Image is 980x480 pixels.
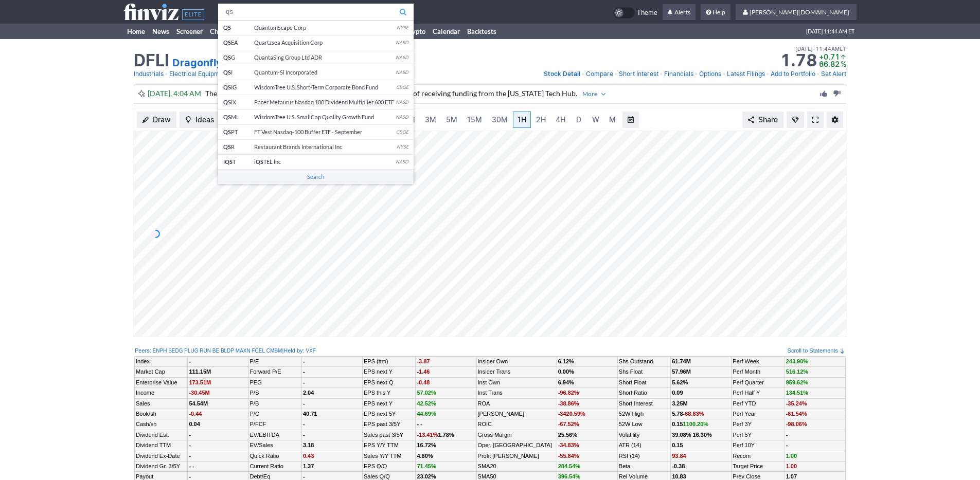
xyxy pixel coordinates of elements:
[558,358,574,364] b: 6.12%
[173,24,206,39] a: Screener
[732,377,785,387] td: Perf Quarter
[558,379,574,385] b: 6.94%
[819,60,840,68] span: 66.82
[135,419,188,430] td: Cash/sh
[672,390,683,396] a: 0.09
[617,357,670,367] td: Shs Outstand
[441,112,462,128] a: 5M
[487,112,512,128] a: 30M
[256,158,263,165] b: QS
[587,112,604,128] a: W
[306,347,315,355] a: VXF
[223,128,231,135] b: QS
[788,347,845,354] a: Scroll to Statements
[153,347,167,355] a: ENPH
[396,95,414,110] td: NASD
[363,440,416,451] td: EPS Y/Y TTM
[248,461,301,471] td: Current Ratio
[558,442,579,448] span: -34.83%
[223,39,231,46] b: QS
[464,24,500,39] a: Backtests
[254,65,396,80] td: Quantum-Si Incorporated
[513,112,531,128] a: 1H
[672,358,691,364] b: 61.74M
[135,430,188,440] td: Dividend Est.
[303,411,317,417] b: 40.71
[558,463,580,469] span: 284.54%
[807,112,824,128] a: Fullscreen
[134,52,169,69] h1: DFLI
[604,112,621,128] a: M
[218,95,254,110] td: IX
[218,65,254,80] td: I
[149,24,173,39] a: News
[189,390,209,396] span: -30.45M
[168,347,183,355] a: SEDG
[254,35,396,50] td: Quartzsea Acquisition Corp
[476,409,557,419] td: [PERSON_NAME]
[248,440,301,451] td: EV/Sales
[218,155,254,170] td: I T
[135,357,188,367] td: Index
[476,388,557,398] td: Inst Trans
[614,69,618,79] span: •
[617,461,670,471] td: Beta
[254,110,396,125] td: WisdomTree U.S. SmallCap Quality Growth Fund
[613,7,657,19] a: Theme
[363,367,416,377] td: EPS next Y
[363,430,416,440] td: Sales past 3/5Y
[396,125,414,140] td: CBOE
[786,453,797,459] span: 1.00
[672,463,685,469] b: -0.38
[742,112,783,128] button: Share
[476,419,557,430] td: ROIC
[786,368,808,375] span: 516.12%
[223,143,231,150] b: QS
[254,80,396,95] td: WisdomTree U.S. Short-Term Corporate Bond Fund
[462,112,487,128] a: 15M
[303,379,305,385] b: -
[363,398,416,409] td: EPS next Y
[531,112,550,128] a: 2H
[218,110,254,125] td: ML
[363,409,416,419] td: EPS next 5Y
[672,432,712,438] small: 39.08% 16.30%
[303,400,305,407] b: -
[417,411,436,417] span: 44.69%
[446,115,457,124] span: 5M
[672,400,688,407] b: 3.25M
[558,390,579,396] span: -96.82%
[282,347,315,355] div: | :
[248,430,301,440] td: EV/EBITDA
[780,52,817,69] strong: 1.78
[417,473,436,479] b: 23.02%
[786,411,807,417] span: -61.54%
[518,115,526,124] span: 1H
[189,473,191,479] b: -
[223,54,231,61] b: QS
[225,158,233,165] b: QS
[619,379,647,385] a: Short Float
[558,453,579,459] span: -55.84%
[732,398,785,409] td: Perf YTD
[816,69,820,79] span: •
[558,368,574,375] b: 0.00%
[218,80,254,95] td: IG
[135,409,188,419] td: Book/sh
[787,112,804,128] button: Explore new features
[417,358,430,364] span: -3.87
[135,347,282,355] div: :
[727,69,765,79] a: Latest Filings
[184,347,198,355] a: PLUG
[218,35,254,50] td: EA
[363,388,416,398] td: EPS this Y
[476,398,557,409] td: ROA
[223,84,231,90] b: QS
[218,50,254,65] td: G
[303,453,314,459] span: 0.43
[672,473,686,479] b: 10.83
[363,419,416,430] td: EPS past 3/5Y
[189,411,202,417] span: -0.44
[417,379,430,385] span: -0.48
[135,377,188,387] td: Enterprise Value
